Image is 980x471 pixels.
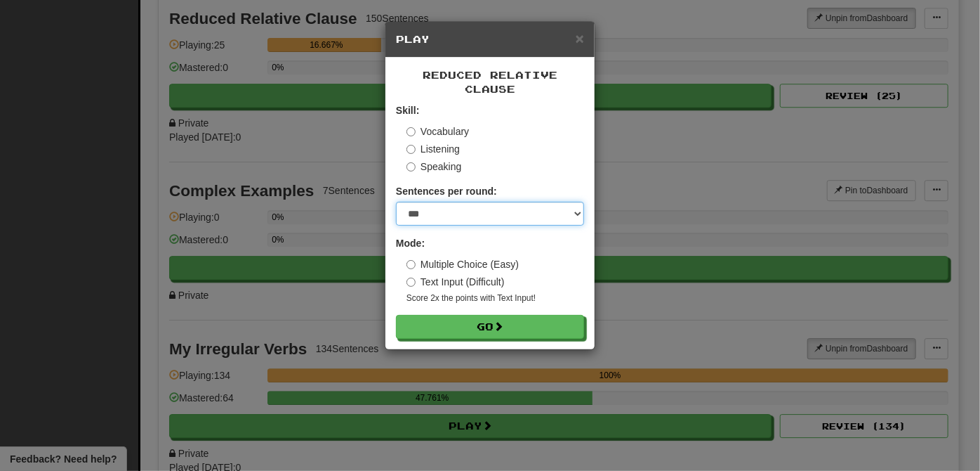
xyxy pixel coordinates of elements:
[396,184,497,198] label: Sentences per round:
[423,69,557,95] span: Reduced Relative Clause
[406,257,519,271] label: Multiple Choice (Easy)
[406,145,416,154] input: Listening
[406,278,416,287] input: Text Input (Difficult)
[406,162,416,172] input: Speaking
[406,275,505,289] label: Text Input (Difficult)
[406,160,461,174] label: Speaking
[396,32,584,46] h5: Play
[406,127,416,136] input: Vocabulary
[406,142,460,156] label: Listening
[406,292,584,304] small: Score 2x the points with Text Input !
[396,315,584,339] button: Go
[406,124,469,138] label: Vocabulary
[406,260,416,269] input: Multiple Choice (Easy)
[576,31,584,46] button: Close
[396,105,419,116] strong: Skill:
[576,30,584,46] span: ×
[396,238,425,249] strong: Mode:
